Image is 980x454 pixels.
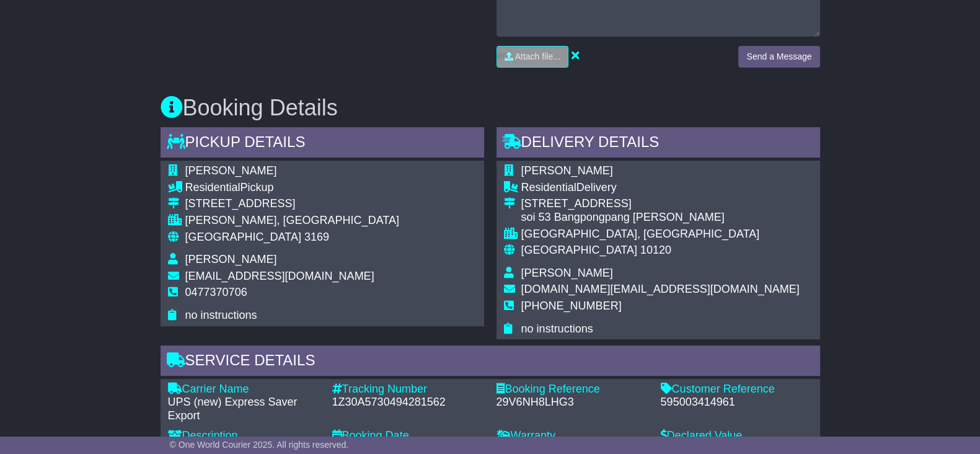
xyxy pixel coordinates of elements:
div: Delivery Details [497,127,820,161]
span: [PHONE_NUMBER] [521,300,622,312]
span: no instructions [521,323,593,335]
span: Residential [521,181,576,194]
div: Service Details [161,345,820,379]
div: UPS (new) Express Saver Export [168,396,320,422]
span: [PERSON_NAME] [521,267,613,279]
div: [STREET_ADDRESS] [185,197,399,211]
div: Warranty [497,429,648,443]
span: [PERSON_NAME] [185,164,277,177]
button: Send a Message [738,46,819,68]
span: 10120 [640,244,671,256]
span: no instructions [185,309,257,321]
div: [PERSON_NAME], [GEOGRAPHIC_DATA] [185,214,399,228]
span: [PERSON_NAME] [185,253,277,265]
span: [GEOGRAPHIC_DATA] [521,244,637,256]
div: Description [168,429,320,443]
span: © One World Courier 2025. All rights reserved. [170,440,349,450]
div: [STREET_ADDRESS] [521,197,800,211]
span: [PERSON_NAME] [521,164,613,177]
span: [EMAIL_ADDRESS][DOMAIN_NAME] [185,270,374,282]
div: Pickup [185,181,399,195]
span: [DOMAIN_NAME][EMAIL_ADDRESS][DOMAIN_NAME] [521,283,800,295]
div: Delivery [521,181,800,195]
div: Booking Reference [497,383,648,396]
div: Carrier Name [168,383,320,396]
div: 1Z30A5730494281562 [332,396,484,409]
h3: Booking Details [161,96,820,120]
div: Declared Value [661,429,813,443]
div: 595003414961 [661,396,813,409]
span: [GEOGRAPHIC_DATA] [185,231,301,243]
div: [GEOGRAPHIC_DATA], [GEOGRAPHIC_DATA] [521,228,800,241]
span: 0477370706 [185,286,247,298]
div: 29V6NH8LHG3 [497,396,648,409]
div: Tracking Number [332,383,484,396]
span: Residential [185,181,241,194]
div: soi 53 Bangpongpang [PERSON_NAME] [521,211,800,225]
span: 3169 [304,231,329,243]
div: Customer Reference [661,383,813,396]
div: Booking Date [332,429,484,443]
div: Pickup Details [161,127,484,161]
